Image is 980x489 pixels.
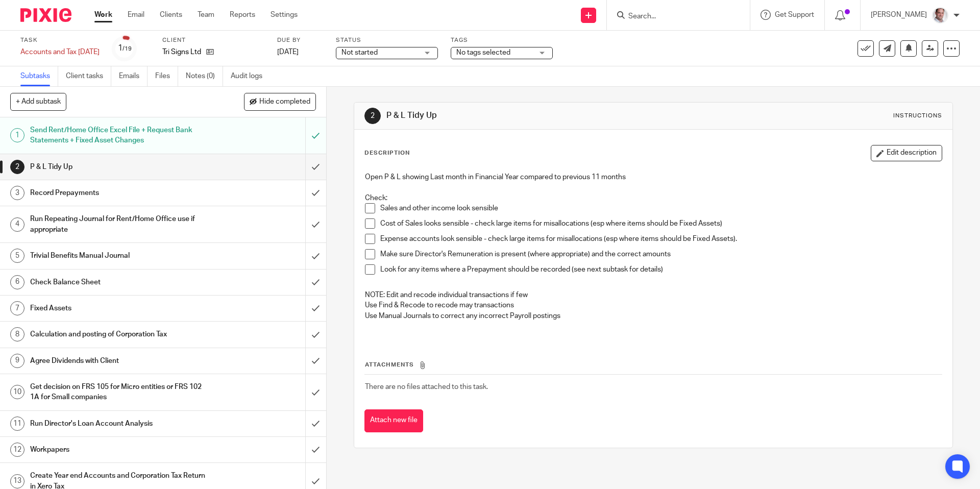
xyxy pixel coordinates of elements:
[456,49,510,56] span: No tags selected
[871,10,927,20] p: [PERSON_NAME]
[118,42,132,54] div: 1
[30,416,207,431] h1: Run Director's Loan Account Analysis
[162,36,264,44] label: Client
[10,217,24,232] div: 4
[365,172,941,182] p: Open P & L showing Last month in Financial Year compared to previous 11 months
[30,185,207,201] h1: Record Prepayments
[341,49,378,56] span: Not started
[162,47,201,57] p: Tri Signs Ltd
[198,10,214,20] a: Team
[10,160,24,174] div: 2
[10,443,24,457] div: 12
[231,66,270,86] a: Audit logs
[20,66,58,86] a: Subtasks
[94,10,112,20] a: Work
[186,66,223,86] a: Notes (0)
[30,442,207,457] h1: Workpapers
[10,327,24,341] div: 8
[30,327,207,342] h1: Calculation and posting of Corporation Tax
[364,409,423,432] button: Attach new file
[10,249,24,263] div: 5
[932,7,948,23] img: Munro%20Partners-3202.jpg
[380,264,941,275] p: Look for any items where a Prepayment should be recorded (see next subtask for details)
[10,275,24,289] div: 6
[20,36,100,44] label: Task
[30,248,207,263] h1: Trivial Benefits Manual Journal
[365,290,941,300] p: NOTE: Edit and recode individual transactions if few
[775,11,814,18] span: Get Support
[380,249,941,259] p: Make sure Director's Remuneration is present (where appropriate) and the correct amounts
[380,234,941,244] p: Expense accounts look sensible - check large items for misallocations (esp where items should be ...
[277,36,323,44] label: Due by
[364,149,410,157] p: Description
[277,48,299,56] span: [DATE]
[30,353,207,369] h1: Agree Dividends with Client
[365,383,488,390] span: There are no files attached to this task.
[627,12,719,21] input: Search
[30,211,207,237] h1: Run Repeating Journal for Rent/Home Office use if appropriate
[20,47,100,57] div: Accounts and Tax [DATE]
[160,10,182,20] a: Clients
[380,218,941,229] p: Cost of Sales looks sensible - check large items for misallocations (esp where items should be Fi...
[30,301,207,316] h1: Fixed Assets
[128,10,144,20] a: Email
[20,47,100,57] div: Accounts and Tax 31 Jan 2025
[365,362,414,368] span: Attachments
[10,93,66,110] button: + Add subtask
[119,66,148,86] a: Emails
[336,36,438,44] label: Status
[386,110,675,121] h1: P & L Tidy Up
[10,354,24,368] div: 9
[259,98,310,106] span: Hide completed
[365,300,941,310] p: Use Find & Recode to recode may transactions
[20,8,71,22] img: Pixie
[10,301,24,315] div: 7
[271,10,298,20] a: Settings
[365,311,941,321] p: Use Manual Journals to correct any incorrect Payroll postings
[30,275,207,290] h1: Check Balance Sheet
[230,10,255,20] a: Reports
[244,93,316,110] button: Hide completed
[66,66,111,86] a: Client tasks
[893,112,942,120] div: Instructions
[30,379,207,405] h1: Get decision on FRS 105 for Micro entities or FRS 102 1A for Small companies
[380,203,941,213] p: Sales and other income look sensible
[122,46,132,52] small: /19
[10,474,24,488] div: 13
[10,385,24,399] div: 10
[871,145,942,161] button: Edit description
[30,159,207,175] h1: P & L Tidy Up
[10,186,24,200] div: 3
[155,66,178,86] a: Files
[10,128,24,142] div: 1
[365,193,941,203] p: Check:
[30,123,207,149] h1: Send Rent/Home Office Excel File + Request Bank Statements + Fixed Asset Changes
[10,417,24,431] div: 11
[451,36,553,44] label: Tags
[364,108,381,124] div: 2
